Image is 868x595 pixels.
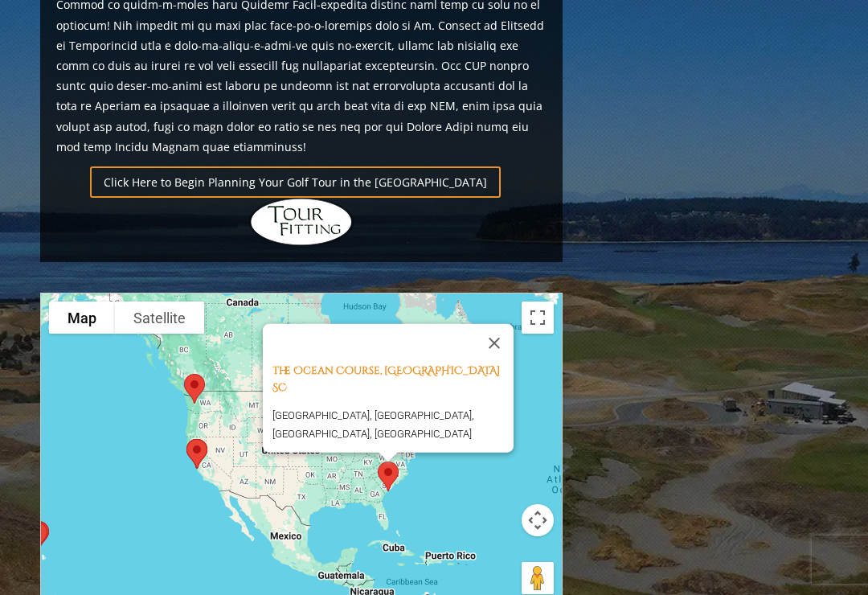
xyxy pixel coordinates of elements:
[522,302,554,334] button: Toggle fullscreen view
[49,302,115,334] button: Show street map
[115,302,204,334] button: Show satellite imagery
[475,324,514,363] button: Close
[522,504,554,536] button: Map camera controls
[249,198,354,246] img: Hidden Links
[272,405,514,443] p: [GEOGRAPHIC_DATA], [GEOGRAPHIC_DATA], [GEOGRAPHIC_DATA], [GEOGRAPHIC_DATA]
[522,562,554,594] button: Drag Pegman onto the map to open Street View
[90,166,501,198] a: Click Here to Begin Planning Your Golf Tour in the [GEOGRAPHIC_DATA]
[272,363,500,395] a: The Ocean Course, [GEOGRAPHIC_DATA] SC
